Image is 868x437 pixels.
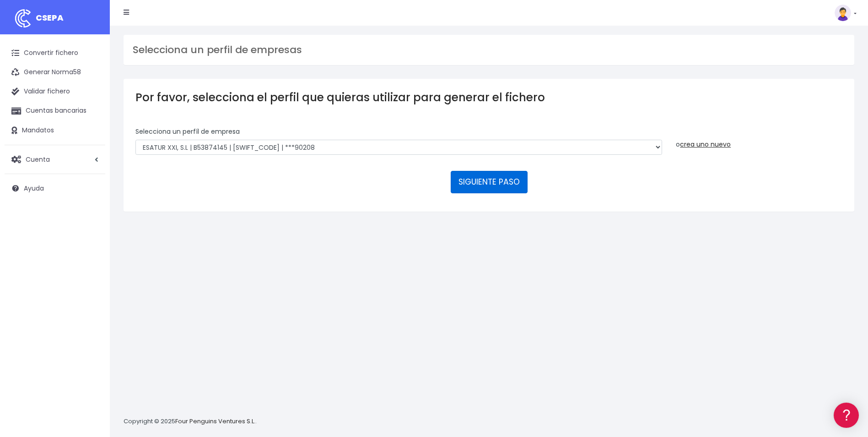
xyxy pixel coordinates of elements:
button: Contáctanos [9,245,174,261]
div: Programadores [9,220,174,229]
span: Cuenta [26,154,50,164]
div: Información general [9,64,174,72]
a: Validar fichero [5,82,105,101]
div: o [676,127,842,149]
h3: Selecciona un perfil de empresas [133,44,845,56]
a: Videotutoriales [9,144,174,158]
h3: Por favor, selecciona el perfil que quieras utilizar para generar el fichero [135,91,842,104]
a: Problemas habituales [9,130,174,144]
a: Cuenta [5,150,105,169]
div: Facturación [9,182,174,191]
a: Mandatos [5,121,105,140]
p: Copyright © 2025 . [124,417,257,426]
label: Selecciona un perfíl de empresa [135,127,240,137]
a: Perfiles de empresas [9,158,174,173]
a: POWERED BY ENCHANT [126,264,176,273]
a: Información general [9,78,174,92]
a: API [9,234,174,248]
span: CSEPA [36,12,64,23]
a: Ayuda [5,179,105,198]
span: Ayuda [24,184,44,193]
img: logo [11,7,34,30]
img: profile [835,5,851,21]
a: Convertir fichero [5,44,105,63]
a: General [9,197,174,211]
button: SIGUIENTE PASO [451,171,528,193]
a: Generar Norma58 [5,63,105,82]
div: Convertir ficheros [9,101,174,110]
a: Cuentas bancarias [5,101,105,120]
a: Formatos [9,116,174,130]
a: Four Penguins Ventures S.L. [175,417,255,426]
a: crea uno nuevo [680,140,731,149]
